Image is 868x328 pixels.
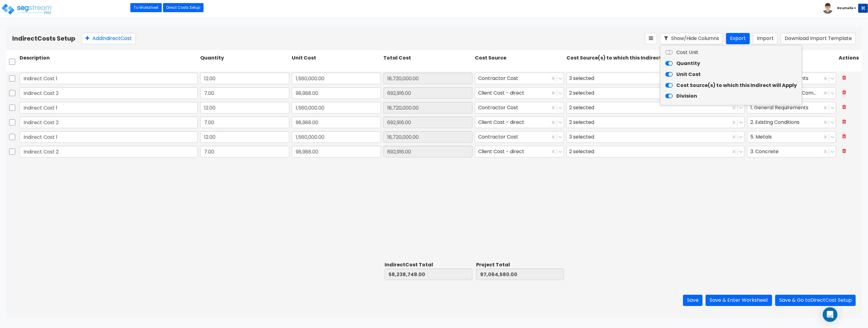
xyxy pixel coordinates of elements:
button: AddIndirectCost [81,33,136,44]
div: 55gg, Client Cost - direct [566,117,745,128]
button: Show/Hide Columns [660,33,723,44]
img: logo_pro_r.png [1,3,53,15]
div: Client Cost - direct [475,87,564,99]
div: Project Total [476,261,564,269]
b: Indirect Costs Setup [12,34,75,43]
div: Client Cost, Client Cost - direct, Client Cost - Expense [566,131,745,143]
img: avatar.png [823,3,833,14]
div: Contractor Cost [475,131,564,143]
div: Actions [837,53,862,69]
div: Client Cost - direct [475,146,564,157]
div: 1. General Requirements [747,102,836,114]
div: 5. Metals [747,131,836,143]
button: Download Import Template [781,33,856,44]
button: Save [683,295,703,306]
div: Contractor Cost [475,73,564,84]
div: 55gg, Client Cost - direct [566,87,745,99]
div: Indirect Cost Total [385,261,472,269]
button: Delete Row [839,146,850,157]
div: 55gg, Client Cost - direct [566,146,745,157]
div: 2 selected [569,88,597,98]
a: To Worksheet [130,3,162,12]
button: Save & Go toDirectCost Setup [775,295,856,306]
div: Description [18,53,199,69]
div: Cost Source(s) to which this Indirect will Apply [565,53,746,69]
div: Client Cost - direct [475,117,564,128]
label: Division [660,92,802,101]
div: Cost Source [474,53,565,69]
div: 3 selected [569,132,597,142]
div: Quantity [199,53,291,69]
div: Unit Cost [291,53,382,69]
div: Open Intercom Messenger [823,307,837,322]
button: Export [726,33,750,44]
button: Delete Row [839,87,850,98]
div: Contractor Cost [475,102,564,114]
div: 3 selected [569,74,597,83]
label: Quantity [660,59,802,68]
button: Reorder Items [645,33,657,44]
div: Client Cost - direct, Client Cost - Expense [566,102,745,114]
div: 2. Existing Conditions [747,117,836,128]
label: Cost Unit [660,48,802,57]
button: Delete Row [839,131,850,142]
label: Unit Cost [660,70,802,79]
button: Delete Row [839,102,850,113]
b: Roumelle [837,6,853,10]
button: Save & Enter Worksheet [706,295,772,306]
div: Total Cost [382,53,474,69]
button: Delete Row [839,117,850,127]
button: Delete Row [839,73,850,83]
div: 3. Concrete [747,146,836,157]
button: Import [753,33,778,44]
label: Cost Source(s) to which this Indirect will Apply [660,81,802,90]
a: Direct Costs Setup [163,3,204,12]
div: 2 selected [569,147,597,156]
div: Client Cost, Client Cost - direct, Client Cost - Expense [566,73,745,84]
div: 2 selected [569,117,597,127]
div: 2 selected [569,103,597,112]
